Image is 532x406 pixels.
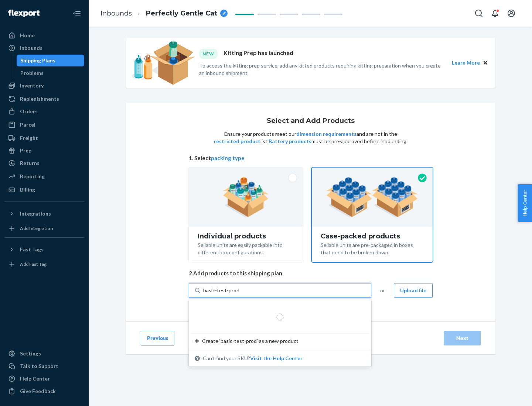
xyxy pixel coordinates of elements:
[20,362,58,370] div: Talk to Support
[488,6,502,21] button: Open notifications
[20,186,35,193] div: Billing
[4,42,84,54] a: Inbounds
[4,157,84,169] a: Returns
[4,223,84,234] a: Add Integration
[17,55,85,66] a: Shipping Plans
[296,130,357,138] button: dimension requirements
[4,184,84,196] a: Billing
[20,173,45,180] div: Reporting
[211,154,245,162] button: packing type
[20,261,47,267] div: Add Fast Tag
[20,44,42,52] div: Inbounds
[95,3,233,24] ol: breadcrumbs
[20,375,50,382] div: Help Center
[20,69,44,77] div: Problems
[20,32,35,39] div: Home
[20,350,41,357] div: Settings
[450,334,474,342] div: Next
[452,59,480,67] button: Learn More
[20,134,38,142] div: Freight
[481,59,490,67] button: Close
[321,240,424,256] div: Sellable units are pre-packaged in boxes that need to be broken down.
[321,233,424,240] div: Case-packed products
[223,177,269,217] img: individual-pack.facf35554cb0f1810c75b2bd6df2d64e.png
[4,208,84,220] button: Integrations
[471,6,486,21] button: Open Search Box
[202,337,299,345] span: Create ‘basic-test-prod’ as a new product
[20,210,51,217] div: Integrations
[518,184,532,222] button: Help Center
[20,388,56,395] div: Give Feedback
[4,119,84,131] a: Parcel
[4,30,84,41] a: Home
[250,355,303,362] button: Create ‘basic-test-prod’ as a new productCan't find your SKU?
[4,80,84,92] a: Inventory
[4,93,84,105] a: Replenishments
[4,145,84,156] a: Prep
[141,331,174,345] button: Previous
[20,108,38,115] div: Orders
[269,138,311,145] button: Battery products
[203,287,239,294] input: Create ‘basic-test-prod’ as a new productCan't find your SKU?Visit the Help Center
[198,233,294,240] div: Individual products
[20,159,40,167] div: Returns
[326,177,418,217] img: case-pack.59cecea509d18c883b923b81aeac6d0b.png
[267,117,355,125] h1: Select and Add Products
[444,331,481,345] button: Next
[504,6,519,21] button: Open account menu
[4,132,84,144] a: Freight
[4,348,84,359] a: Settings
[4,171,84,182] a: Reporting
[20,121,35,128] div: Parcel
[20,57,55,64] div: Shipping Plans
[199,49,218,59] div: NEW
[4,106,84,117] a: Orders
[20,246,44,253] div: Fast Tags
[17,67,85,79] a: Problems
[20,82,44,89] div: Inventory
[20,147,31,154] div: Prep
[69,6,84,21] button: Close Navigation
[380,287,385,294] span: or
[394,283,433,298] button: Upload file
[203,355,303,362] span: Can't find your SKU?
[198,240,294,256] div: Sellable units are easily packable into different box configurations.
[199,62,445,77] p: To access the kitting prep service, add any kitted products requiring kitting preparation when yo...
[189,154,433,162] span: 1. Select
[213,130,408,145] p: Ensure your products meet our and are not in the list. must be pre-approved before inbounding.
[4,258,84,270] a: Add Fast Tag
[4,360,84,372] a: Talk to Support
[146,9,217,18] span: Perfectly Gentle Cat
[20,95,59,103] div: Replenishments
[214,138,260,145] button: restricted product
[100,9,132,17] a: Inbounds
[224,49,293,59] p: Kitting Prep has launched
[4,373,84,385] a: Help Center
[8,10,40,17] img: Flexport logo
[4,385,84,397] button: Give Feedback
[4,244,84,255] button: Fast Tags
[189,269,433,277] span: 2. Add products to this shipping plan
[20,225,53,231] div: Add Integration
